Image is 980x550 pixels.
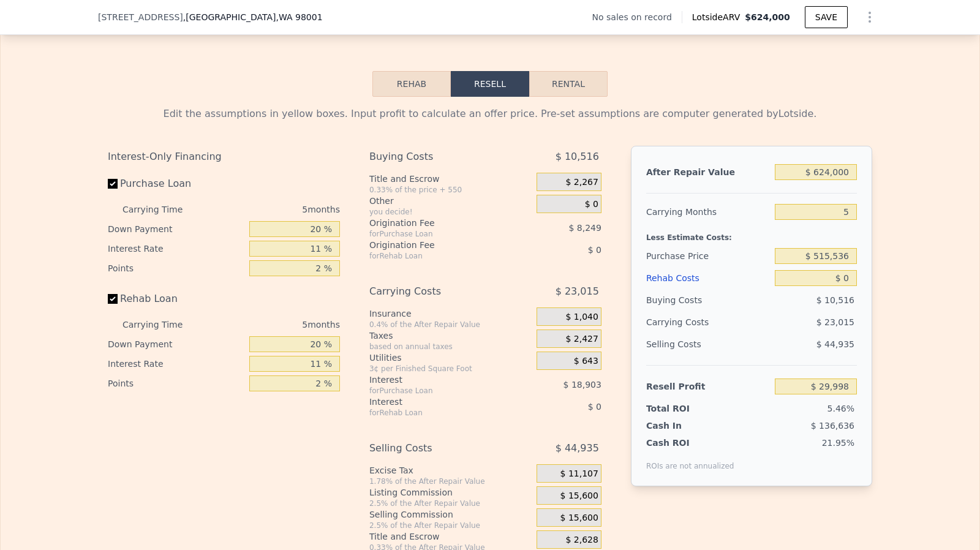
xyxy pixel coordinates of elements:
div: Edit the assumptions in yellow boxes. Input profit to calculate an offer price. Pre-set assumptio... [108,107,872,121]
span: 5.46% [827,404,854,413]
div: Interest [369,396,506,408]
span: $ 15,600 [560,491,598,502]
span: [STREET_ADDRESS] [98,11,183,23]
div: Origination Fee [369,239,506,251]
div: for Purchase Loan [369,229,506,239]
div: Carrying Time [123,200,202,219]
div: After Repair Value [646,161,770,183]
input: Rehab Loan [108,294,118,304]
span: $ 643 [574,356,598,367]
div: Cash In [646,420,723,432]
span: $ 1,040 [565,312,598,323]
div: Title and Escrow [369,530,532,543]
span: $ 0 [588,245,601,255]
span: $ 18,903 [563,380,601,390]
div: Taxes [369,330,532,342]
button: Show Options [858,5,882,29]
div: Selling Costs [646,333,770,355]
div: you decide! [369,207,532,217]
span: $ 11,107 [560,469,598,480]
div: Interest [369,374,506,386]
div: Listing Commission [369,486,532,499]
div: 1.78% of the After Repair Value [369,477,532,486]
span: $ 10,516 [556,146,599,168]
div: 5 months [207,200,340,219]
span: $ 2,267 [565,177,598,188]
div: Buying Costs [646,289,770,311]
div: Less Estimate Costs: [646,223,857,245]
div: Interest Rate [108,239,244,258]
div: Resell Profit [646,375,770,397]
button: SAVE [805,6,848,28]
div: Points [108,258,244,278]
div: Interest Rate [108,354,244,374]
div: Down Payment [108,219,244,239]
span: $ 8,249 [568,223,601,233]
div: Excise Tax [369,464,532,477]
div: 0.33% of the price + 550 [369,185,532,195]
input: Purchase Loan [108,179,118,189]
div: 2.5% of the After Repair Value [369,499,532,508]
button: Resell [451,71,529,97]
div: Other [369,195,532,207]
div: 3¢ per Finished Square Foot [369,364,532,374]
div: No sales on record [592,11,682,23]
div: Interest-Only Financing [108,146,340,168]
div: Title and Escrow [369,173,532,185]
span: , [GEOGRAPHIC_DATA] [183,11,323,23]
span: $ 23,015 [816,317,854,327]
div: Selling Costs [369,437,506,459]
div: Carrying Costs [646,311,723,333]
div: based on annual taxes [369,342,532,352]
div: 5 months [207,315,340,334]
div: Points [108,374,244,393]
button: Rehab [372,71,451,97]
div: Origination Fee [369,217,506,229]
div: for Rehab Loan [369,251,506,261]
span: , WA 98001 [276,12,322,22]
div: Selling Commission [369,508,532,521]
span: Lotside ARV [692,11,745,23]
span: $ 0 [588,402,601,412]
label: Rehab Loan [108,288,244,310]
span: $ 44,935 [816,339,854,349]
span: $ 15,600 [560,513,598,524]
span: $ 44,935 [556,437,599,459]
div: 2.5% of the After Repair Value [369,521,532,530]
span: $624,000 [745,12,790,22]
div: Purchase Price [646,245,770,267]
span: $ 10,516 [816,295,854,305]
span: $ 2,427 [565,334,598,345]
button: Rental [529,71,608,97]
div: Carrying Time [123,315,202,334]
div: ROIs are not annualized [646,449,734,471]
label: Purchase Loan [108,173,244,195]
div: Total ROI [646,402,723,415]
div: Down Payment [108,334,244,354]
div: Carrying Months [646,201,770,223]
span: $ 0 [585,199,598,210]
div: Cash ROI [646,437,734,449]
div: Carrying Costs [369,281,506,303]
span: $ 23,015 [556,281,599,303]
div: Buying Costs [369,146,506,168]
div: Rehab Costs [646,267,770,289]
span: 21.95% [822,438,854,448]
div: for Purchase Loan [369,386,506,396]
div: Insurance [369,307,532,320]
span: $ 136,636 [811,421,854,431]
div: 0.4% of the After Repair Value [369,320,532,330]
span: $ 2,628 [565,535,598,546]
div: for Rehab Loan [369,408,506,418]
div: Utilities [369,352,532,364]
